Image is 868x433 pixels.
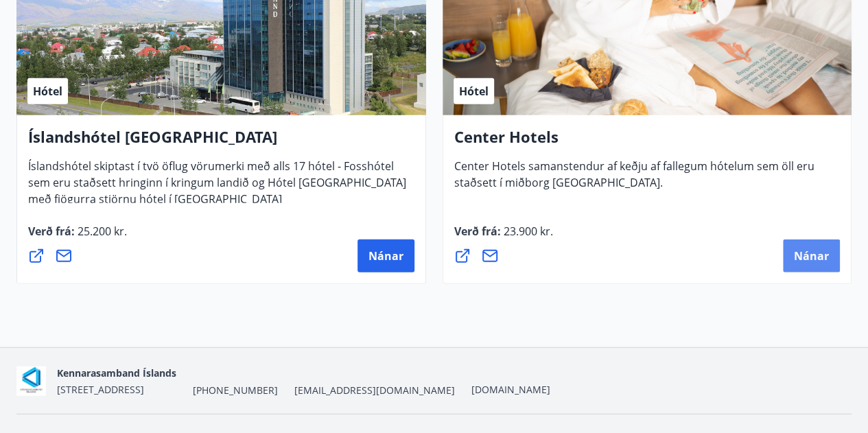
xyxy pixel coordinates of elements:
span: 25.200 kr. [75,224,127,239]
a: [DOMAIN_NAME] [471,383,550,396]
span: Verð frá : [28,224,127,250]
span: Verð frá : [454,224,553,250]
span: [STREET_ADDRESS] [57,383,144,396]
span: Center Hotels samanstendur af keðju af fallegum hótelum sem öll eru staðsett í miðborg [GEOGRAPHI... [454,159,814,201]
span: [EMAIL_ADDRESS][DOMAIN_NAME] [294,384,455,397]
h4: Íslandshótel [GEOGRAPHIC_DATA] [28,126,414,158]
span: Nánar [368,248,403,264]
span: Kennarasamband Íslands [57,366,176,379]
span: Hótel [459,84,489,99]
button: Nánar [783,239,840,272]
img: AOgasd1zjyUWmx8qB2GFbzp2J0ZxtdVPFY0E662R.png [16,366,46,396]
span: Íslandshótel skiptast í tvö öflug vörumerki með alls 17 hótel - Fosshótel sem eru staðsett hringi... [28,159,406,218]
span: 23.900 kr. [501,224,553,239]
span: Hótel [33,84,62,99]
span: [PHONE_NUMBER] [193,384,278,397]
button: Nánar [357,239,414,272]
h4: Center Hotels [454,126,841,158]
span: Nánar [794,248,829,264]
